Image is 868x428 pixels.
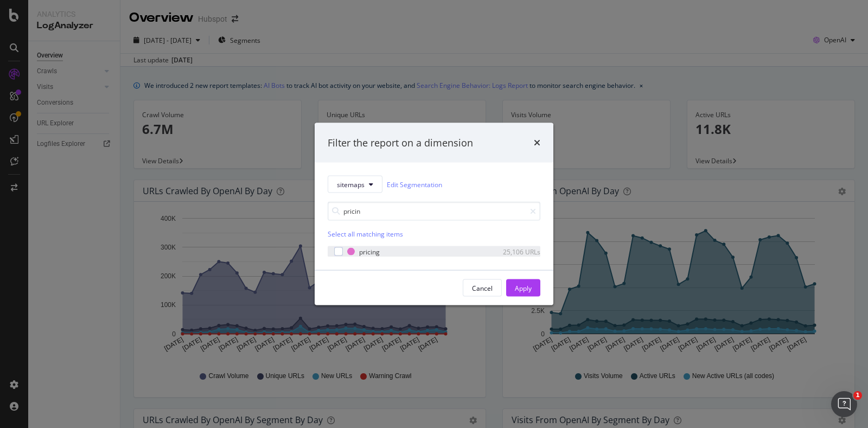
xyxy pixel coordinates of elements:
div: Select all matching items [328,229,540,239]
input: Search [328,202,540,221]
div: Apply [515,283,532,292]
div: Filter the report on a dimension [328,136,473,150]
div: 25,106 URLs [487,247,540,256]
a: Edit Segmentation [387,178,442,190]
div: times [534,136,540,150]
div: pricing [359,247,380,256]
span: 1 [853,391,862,400]
span: sitemaps [337,180,365,189]
button: Cancel [463,279,502,297]
iframe: Intercom live chat [831,391,857,417]
div: Cancel [472,283,493,292]
button: sitemaps [328,176,382,193]
div: modal [315,123,553,305]
button: Apply [506,279,540,297]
